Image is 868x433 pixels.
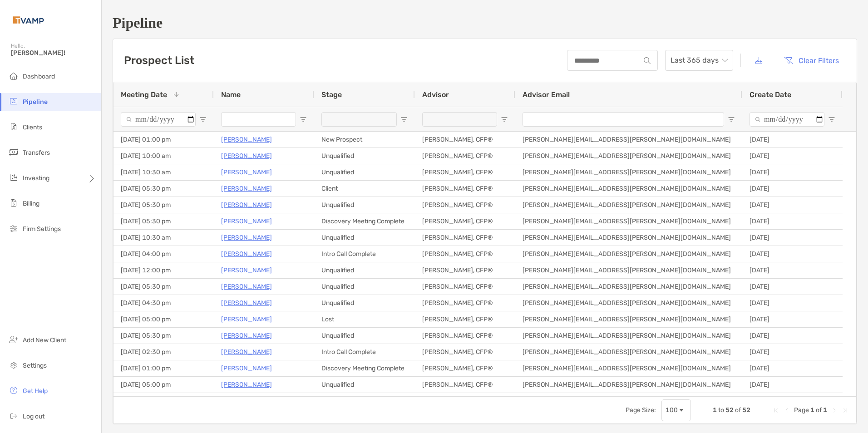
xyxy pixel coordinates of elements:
[221,314,272,325] a: [PERSON_NAME]
[742,406,750,414] span: 52
[113,148,214,164] div: [DATE] 10:00 am
[314,197,415,213] div: Unqualified
[823,406,827,414] span: 1
[221,363,272,374] a: [PERSON_NAME]
[11,49,96,57] span: [PERSON_NAME]!
[113,181,214,197] div: [DATE] 05:30 pm
[8,147,19,157] img: transfers icon
[742,164,843,180] div: [DATE]
[8,385,19,396] img: get-help icon
[314,311,415,327] div: Lost
[515,197,742,213] div: [PERSON_NAME][EMAIL_ADDRESS][PERSON_NAME][DOMAIN_NAME]
[113,377,214,393] div: [DATE] 05:00 pm
[113,344,214,360] div: [DATE] 02:30 pm
[742,181,843,197] div: [DATE]
[314,181,415,197] div: Client
[415,246,515,262] div: [PERSON_NAME], CFP®
[415,295,515,311] div: [PERSON_NAME], CFP®
[23,123,42,131] span: Clients
[515,393,742,409] div: [PERSON_NAME][EMAIL_ADDRESS][PERSON_NAME][DOMAIN_NAME]
[314,148,415,164] div: Unqualified
[742,377,843,393] div: [DATE]
[742,393,843,409] div: [DATE]
[515,279,742,295] div: [PERSON_NAME][EMAIL_ADDRESS][PERSON_NAME][DOMAIN_NAME]
[8,223,19,234] img: firm-settings icon
[221,281,272,292] a: [PERSON_NAME]
[124,54,194,67] h3: Prospect List
[23,362,47,369] span: Settings
[321,90,342,99] span: Stage
[23,174,49,182] span: Investing
[314,393,415,409] div: Lost
[221,265,272,276] a: [PERSON_NAME]
[515,230,742,246] div: [PERSON_NAME][EMAIL_ADDRESS][PERSON_NAME][DOMAIN_NAME]
[742,230,843,246] div: [DATE]
[221,248,272,260] a: [PERSON_NAME]
[121,112,196,127] input: Meeting Date Filter Input
[742,279,843,295] div: [DATE]
[221,167,272,178] a: [PERSON_NAME]
[515,295,742,311] div: [PERSON_NAME][EMAIL_ADDRESS][PERSON_NAME][DOMAIN_NAME]
[314,230,415,246] div: Unqualified
[314,295,415,311] div: Unqualified
[523,112,724,127] input: Advisor Email Filter Input
[415,279,515,295] div: [PERSON_NAME], CFP®
[23,413,44,420] span: Log out
[23,149,50,157] span: Transfers
[742,197,843,213] div: [DATE]
[23,73,55,80] span: Dashboard
[713,406,717,414] span: 1
[515,132,742,148] div: [PERSON_NAME][EMAIL_ADDRESS][PERSON_NAME][DOMAIN_NAME]
[415,393,515,409] div: [PERSON_NAME], CFP®
[314,279,415,295] div: Unqualified
[113,197,214,213] div: [DATE] 05:30 pm
[23,98,48,106] span: Pipeline
[415,360,515,376] div: [PERSON_NAME], CFP®
[671,50,728,70] span: Last 365 days
[300,116,307,123] button: Open Filter Menu
[113,295,214,311] div: [DATE] 04:30 pm
[772,407,779,414] div: First Page
[515,164,742,180] div: [PERSON_NAME][EMAIL_ADDRESS][PERSON_NAME][DOMAIN_NAME]
[415,197,515,213] div: [PERSON_NAME], CFP®
[23,336,66,344] span: Add New Client
[661,399,691,421] div: Page Size
[831,407,838,414] div: Next Page
[221,183,272,194] a: [PERSON_NAME]
[314,213,415,229] div: Discovery Meeting Complete
[422,90,449,99] span: Advisor
[221,150,272,162] a: [PERSON_NAME]
[23,225,61,233] span: Firm Settings
[8,197,19,208] img: billing icon
[750,90,791,99] span: Create Date
[783,407,790,414] div: Previous Page
[415,164,515,180] div: [PERSON_NAME], CFP®
[221,395,272,407] a: [PERSON_NAME]
[113,164,214,180] div: [DATE] 10:30 am
[515,262,742,278] div: [PERSON_NAME][EMAIL_ADDRESS][PERSON_NAME][DOMAIN_NAME]
[415,377,515,393] div: [PERSON_NAME], CFP®
[221,330,272,341] a: [PERSON_NAME]
[221,297,272,309] a: [PERSON_NAME]
[666,406,678,414] div: 100
[221,199,272,211] a: [PERSON_NAME]
[515,344,742,360] div: [PERSON_NAME][EMAIL_ADDRESS][PERSON_NAME][DOMAIN_NAME]
[515,311,742,327] div: [PERSON_NAME][EMAIL_ADDRESS][PERSON_NAME][DOMAIN_NAME]
[742,328,843,344] div: [DATE]
[221,232,272,243] a: [PERSON_NAME]
[221,216,272,227] a: [PERSON_NAME]
[113,360,214,376] div: [DATE] 01:00 pm
[113,15,857,31] h1: Pipeline
[8,70,19,81] img: dashboard icon
[523,90,570,99] span: Advisor Email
